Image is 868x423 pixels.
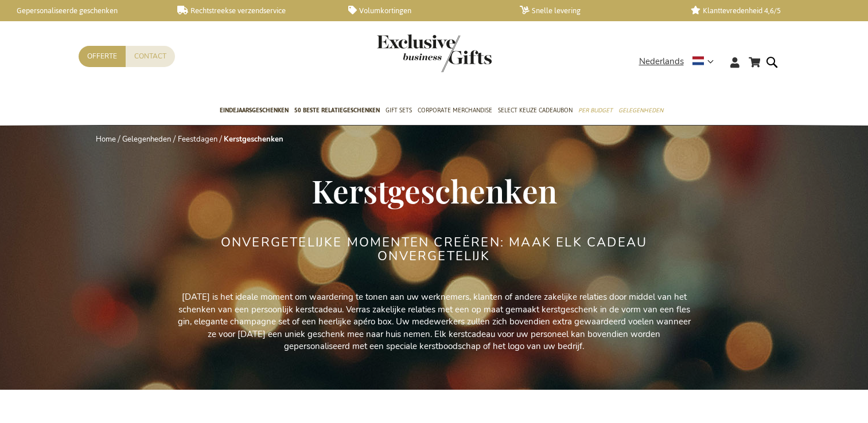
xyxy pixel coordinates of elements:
a: Feestdagen [178,134,217,144]
a: Rechtstreekse verzendservice [177,6,330,15]
a: Snelle levering [520,6,673,15]
a: Volumkortingen [348,6,501,15]
span: Eindejaarsgeschenken [220,104,289,116]
a: Gelegenheden [122,134,171,144]
h2: ONVERGETELIJKE MOMENTEN CREËREN: MAAK ELK CADEAU ONVERGETELIJK [219,236,649,263]
span: Per Budget [578,104,613,116]
a: Per Budget [578,97,613,126]
img: Exclusive Business gifts logo [377,34,492,72]
a: Gepersonaliseerde geschenken [6,6,159,15]
p: [DATE] is het ideale moment om waardering te tonen aan uw werknemers, klanten of andere zakelijke... [176,291,692,352]
a: Klanttevredenheid 4,6/5 [691,6,844,15]
a: 50 beste relatiegeschenken [294,97,380,126]
a: store logo [377,34,434,72]
a: Eindejaarsgeschenken [220,97,289,126]
span: Select Keuze Cadeaubon [498,104,573,116]
a: Corporate Merchandise [418,97,492,126]
span: Gelegenheden [618,104,663,116]
span: Corporate Merchandise [418,104,492,116]
span: 50 beste relatiegeschenken [294,104,380,116]
strong: Kerstgeschenken [224,134,283,144]
a: Select Keuze Cadeaubon [498,97,573,126]
a: Home [96,134,116,144]
a: Gelegenheden [618,97,663,126]
a: Contact [126,46,175,67]
a: Gift Sets [386,97,412,126]
a: Offerte [79,46,126,67]
span: Kerstgeschenken [312,169,557,211]
span: Gift Sets [386,104,412,116]
span: Nederlands [639,55,684,68]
